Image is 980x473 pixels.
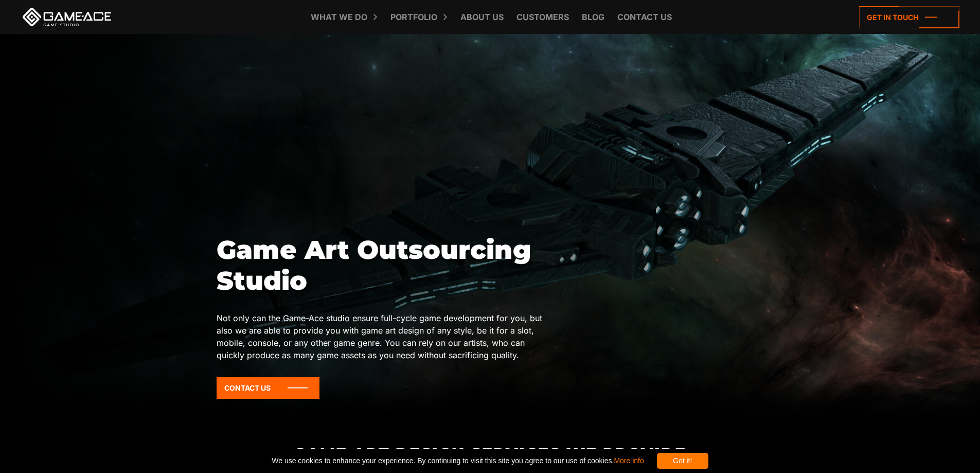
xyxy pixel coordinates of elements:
a: Contact Us [217,377,319,399]
span: We use cookies to enhance your experience. By continuing to visit this site you agree to our use ... [272,453,644,469]
h2: Game Art Design Services We Provide [216,445,764,462]
a: Get in touch [859,6,959,28]
h1: Game Art Outsourcing Studio [217,235,545,296]
p: Not only can the Game-Ace studio ensure full-cycle game development for you, but also we are able... [217,312,545,361]
a: More info [614,457,644,465]
div: Got it! [657,453,708,469]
